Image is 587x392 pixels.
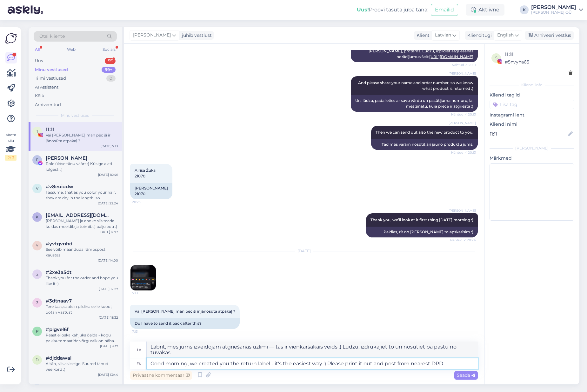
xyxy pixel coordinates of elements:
[130,265,156,290] img: Attachment
[490,82,574,88] div: Kliendi info
[46,212,112,218] span: kadilaos62@gmail.com
[130,183,172,199] div: [PERSON_NAME] 21070
[46,218,118,229] div: [PERSON_NAME] ja andke siis teada kuidas meeldib ja toimib :) palju edu :)
[101,144,118,149] div: [DATE] 7:13
[5,132,17,161] div: Vaata siia
[5,32,17,44] img: Askly Logo
[46,247,118,258] div: See võib maanduda rämpsposti kaustas
[99,287,118,291] div: [DATE] 12:27
[98,258,118,263] div: [DATE] 14:00
[46,127,55,132] span: 11:11
[366,227,478,237] div: Paldies, rīt no [PERSON_NAME] to apskatīsim :)
[34,45,41,54] div: All
[490,92,574,98] p: Kliendi tag'id
[35,102,61,108] div: Arhiveeritud
[35,75,66,82] div: Tiimi vestlused
[490,145,574,151] div: [PERSON_NAME]
[130,318,240,329] div: Do I have to send it back after this?
[452,63,476,67] span: Nähtud ✓ 20:11
[135,168,157,178] span: Airiša Žuka 21070
[35,93,44,99] div: Kõik
[99,229,118,234] div: [DATE] 18:17
[451,112,476,117] span: Nähtud ✓ 20:13
[98,172,118,177] div: [DATE] 10:46
[46,241,72,247] span: #yvtgvnhd
[449,71,476,76] span: [PERSON_NAME]
[46,269,71,275] span: #2xe3a5dt
[466,4,504,16] div: Aktiivne
[35,67,68,73] div: Minu vestlused
[370,217,473,222] span: Thank you, we’ll look at it first thing [DATE] morning :)
[531,10,576,15] div: [PERSON_NAME] OÜ
[450,238,476,243] span: Nähtud ✓ 20:24
[435,32,451,39] span: Latvian
[46,184,73,189] span: #v8euiodw
[106,75,116,82] div: 0
[46,275,118,287] div: Thank you for the order and hope you like it :)
[102,67,116,73] div: 99+
[414,32,430,39] div: Klient
[531,5,583,15] a: [PERSON_NAME][PERSON_NAME] OÜ
[99,315,118,320] div: [DATE] 18:32
[135,309,235,314] span: Vai [PERSON_NAME] man pēc šī ir jānosūta atpakaļ ?
[490,121,574,128] p: Kliendi nimi
[105,58,116,64] div: 55
[351,46,478,62] div: [PERSON_NAME], protams. Lūdzu, izpildiet atgriešanas norādījumus šeit:
[525,31,574,40] div: Arhiveeri vestlus
[490,130,567,137] input: Lisa nimi
[36,357,39,362] span: d
[130,248,478,254] div: [DATE]
[490,100,574,109] input: Lisa tag
[46,161,118,172] div: Pole üldse tänu väärt :) Küsige alati julgesti :)
[46,304,118,315] div: Tere taas,saatsin pildina selle koodi, ootan vastust
[451,150,476,155] span: Nähtud ✓ 20:13
[358,80,474,91] span: And please share your name and order number, so we know what product is returned :)
[36,157,38,162] span: E
[5,155,17,161] div: 2 / 3
[36,243,38,248] span: y
[101,45,117,54] div: Socials
[132,329,156,334] span: 7:13
[36,300,38,305] span: 3
[37,129,38,134] span: 1
[449,121,476,125] span: [PERSON_NAME]
[179,32,212,39] div: juhib vestlust
[66,45,77,54] div: Web
[132,200,156,204] span: 20:23
[137,344,141,355] div: lv
[36,186,38,191] span: v
[36,215,39,219] span: k
[46,355,71,361] span: #djddawal
[46,155,87,161] span: Evelin Täht
[46,327,69,332] span: #plgvel6f
[457,372,475,378] span: Saada
[429,54,473,59] a: [URL][DOMAIN_NAME]
[46,384,73,389] span: #qvgzdvk6
[100,344,118,349] div: [DATE] 9:37
[137,358,142,369] div: en
[39,33,65,40] span: Otsi kliente
[46,189,118,201] div: I assume, that as you color your hair, they are dry in the length, so Seaboost conditioner is ver...
[147,358,478,369] textarea: Good morning, we created you the return label - it's the easiest way :) Please print it out and p...
[98,201,118,206] div: [DATE] 22:24
[46,361,118,372] div: Aitäh, siis asi selge. Suured tänud veelkord :)
[490,155,574,162] p: Märkmed
[36,272,38,276] span: 2
[357,6,428,14] div: Proovi tasuta juba täna:
[531,5,576,10] div: [PERSON_NAME]
[46,132,118,144] div: Vai [PERSON_NAME] man pēc šī ir jānosūta atpakaļ ?
[35,84,58,90] div: AI Assistent
[46,332,118,344] div: Peast ei oska kahjuks öelda - kogu pakiautomaatide võrgustik on näha pakiautomaadi valiku tegemisel
[371,139,478,150] div: Tad mēs varam nosūtīt arī jauno produktu jums.
[505,51,572,58] div: 11:11
[130,371,192,380] div: Privaatne kommentaar
[376,130,473,135] span: Then we can send out also the new product to you.
[465,32,492,39] div: Klienditugi
[357,7,369,13] b: Uus!
[61,113,90,118] span: Minu vestlused
[520,5,529,14] div: K
[351,95,478,112] div: Un, lūdzu, padalieties ar savu vārdu un pasūtījuma numuru, lai mēs zinātu, kura prece ir atgriezt...
[497,32,514,39] span: English
[36,329,39,334] span: p
[490,112,574,118] p: Instagrami leht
